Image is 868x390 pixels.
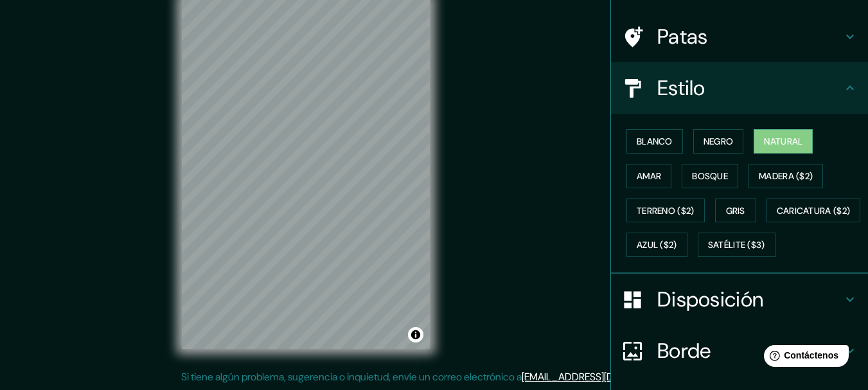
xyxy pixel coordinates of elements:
[698,233,775,257] button: Satélite ($3)
[704,136,734,147] font: Negro
[522,370,680,384] a: [EMAIL_ADDRESS][DOMAIN_NAME]
[715,199,756,223] button: Gris
[708,240,765,251] font: Satélite ($3)
[764,136,802,147] font: Natural
[766,199,861,223] button: Caricatura ($2)
[657,23,708,50] font: Patas
[748,164,823,188] button: Madera ($2)
[777,205,851,217] font: Caricatura ($2)
[637,240,677,251] font: Azul ($2)
[637,205,695,217] font: Terreno ($2)
[657,337,711,364] font: Borde
[682,164,738,188] button: Bosque
[754,129,813,154] button: Natural
[657,75,705,102] font: Estilo
[626,164,671,188] button: Amar
[759,170,813,182] font: Madera ($2)
[611,11,868,62] div: Patas
[626,199,705,223] button: Terreno ($2)
[754,340,854,376] iframe: Lanzador de widgets de ayuda
[181,370,522,384] font: Si tiene algún problema, sugerencia o inquietud, envíe un correo electrónico a
[611,62,868,114] div: Estilo
[637,170,661,182] font: Amar
[611,325,868,377] div: Borde
[657,286,763,313] font: Disposición
[693,129,744,154] button: Negro
[626,233,687,257] button: Azul ($2)
[626,129,683,154] button: Blanco
[637,136,673,147] font: Blanco
[692,170,728,182] font: Bosque
[611,274,868,325] div: Disposición
[726,205,745,217] font: Gris
[408,327,423,342] button: Activar o desactivar atribución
